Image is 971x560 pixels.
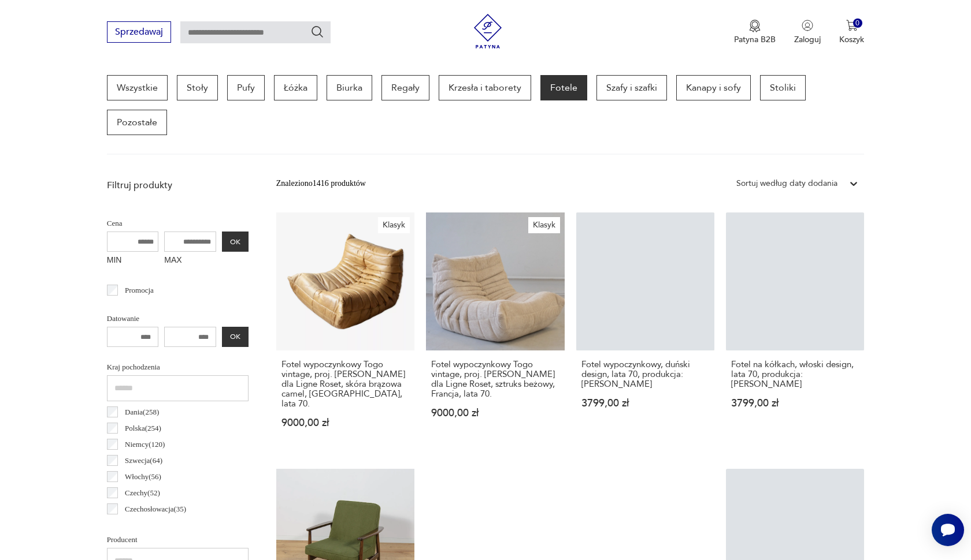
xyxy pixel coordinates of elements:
[125,503,186,516] p: Czechosłowacja ( 35 )
[794,34,821,45] p: Zaloguj
[760,75,806,100] a: Stoliki
[596,75,667,100] a: Szafy i szafki
[734,20,776,45] button: Patyna B2B
[107,110,167,135] a: Pozostałe
[839,34,864,45] p: Koszyk
[726,212,864,450] a: Fotel na kółkach, włoski design, lata 70, produkcja: WłochyFotel na kółkach, włoski design, lata ...
[439,75,531,100] a: Krzesła i taborety
[125,471,161,483] p: Włochy ( 56 )
[227,75,265,100] a: Pufy
[107,21,171,43] button: Sprzedawaj
[581,360,709,389] h3: Fotel wypoczynkowy, duński design, lata 70, produkcja: [PERSON_NAME]
[107,29,171,37] a: Sprzedawaj
[281,418,409,428] p: 9000,00 zł
[470,14,505,48] img: Patyna - sklep z meblami i dekoracjami vintage
[839,20,864,45] button: 0Koszyk
[327,75,372,100] a: Biurka
[431,360,559,399] h3: Fotel wypoczynkowy Togo vintage, proj. [PERSON_NAME] dla Ligne Roset, sztruks beżowy, Francja, la...
[431,408,559,418] p: 9000,00 zł
[107,312,249,325] p: Datowanie
[222,327,249,347] button: OK
[164,252,216,270] label: MAX
[107,75,168,100] a: Wszystkie
[794,20,821,45] button: Zaloguj
[222,232,249,252] button: OK
[540,75,587,100] a: Fotele
[125,406,159,419] p: Dania ( 258 )
[107,252,159,270] label: MIN
[576,212,714,450] a: Fotel wypoczynkowy, duński design, lata 70, produkcja: DaniaFotel wypoczynkowy, duński design, la...
[731,398,859,408] p: 3799,00 zł
[107,361,249,374] p: Kraj pochodzenia
[426,212,564,450] a: KlasykFotel wypoczynkowy Togo vintage, proj. M. Ducaroy dla Ligne Roset, sztruks beżowy, Francja,...
[107,217,249,230] p: Cena
[281,360,409,409] h3: Fotel wypoczynkowy Togo vintage, proj. [PERSON_NAME] dla Ligne Roset, skóra brązowa camel, [GEOGR...
[276,212,414,450] a: KlasykFotel wypoczynkowy Togo vintage, proj. M. Ducaroy dla Ligne Roset, skóra brązowa camel, Fra...
[125,438,165,451] p: Niemcy ( 120 )
[734,20,776,45] a: Ikona medaluPatyna B2B
[932,514,964,546] iframe: Smartsupp widget button
[177,75,218,100] a: Stoły
[381,75,429,100] a: Regały
[310,25,324,39] button: Szukaj
[749,20,761,32] img: Ikona medalu
[276,177,366,190] div: Znaleziono 1416 produktów
[734,34,776,45] p: Patyna B2B
[107,533,249,546] p: Producent
[846,20,858,31] img: Ikona koszyka
[125,519,167,532] p: Norwegia ( 25 )
[676,75,751,100] a: Kanapy i sofy
[853,18,863,28] div: 0
[731,360,859,389] h3: Fotel na kółkach, włoski design, lata 70, produkcja: [PERSON_NAME]
[107,179,249,192] p: Filtruj produkty
[581,398,709,408] p: 3799,00 zł
[274,75,317,100] a: Łóżka
[125,284,154,297] p: Promocja
[125,487,160,499] p: Czechy ( 52 )
[802,20,813,31] img: Ikonka użytkownika
[125,454,162,467] p: Szwecja ( 64 )
[125,422,161,435] p: Polska ( 254 )
[736,177,837,190] div: Sortuj według daty dodania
